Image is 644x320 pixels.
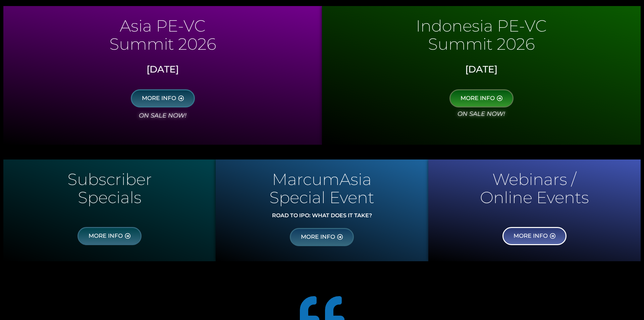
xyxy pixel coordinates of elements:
p: Summit 2026 [7,38,319,50]
p: Asia PE-VC [7,19,319,32]
a: MORE INFO [449,89,514,107]
span: MORE INFO [461,95,495,101]
a: MORE INFO [131,89,195,107]
a: MORE INFO [502,227,567,245]
p: Specials [7,191,212,204]
p: Summit 2026 [325,38,637,50]
a: MORE INFO [77,227,142,245]
span: MORE INFO [301,234,335,240]
p: Webinars / [432,173,637,186]
h3: [DATE] [8,64,317,75]
p: Special Event [219,191,425,204]
h3: [DATE] [327,64,636,75]
p: Subscriber [7,173,212,186]
p: ROAD TO IPO: WHAT DOES IT TAKE? [219,213,425,218]
p: Online Events [432,191,637,204]
p: Indonesia PE-VC [325,19,637,32]
a: MORE INFO [290,228,354,246]
p: MarcumAsia [219,173,425,186]
span: MORE INFO [89,233,123,239]
span: MORE INFO [142,95,176,101]
i: on sale now! [139,112,186,119]
span: MORE INFO [514,233,548,239]
i: on sale now! [458,110,505,118]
